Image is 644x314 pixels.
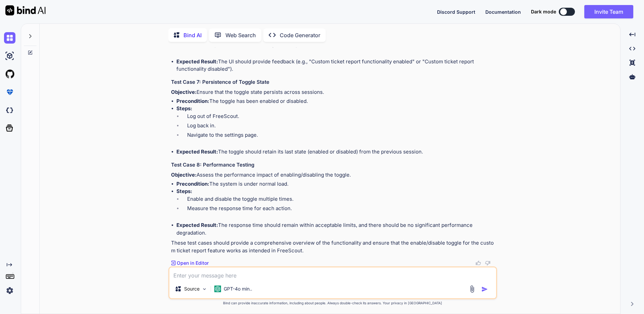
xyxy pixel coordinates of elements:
[182,122,496,131] li: Log back in.
[5,5,46,15] img: Bind AI
[4,86,15,98] img: premium
[468,285,476,293] img: attachment
[171,78,496,86] h3: Test Case 7: Persistence of Toggle State
[176,222,218,228] strong: Expected Result:
[202,286,207,292] img: Pick Models
[171,171,496,179] p: Assess the performance impact of enabling/disabling the toggle.
[224,286,252,292] p: GPT-4o min..
[176,148,218,155] strong: Expected Result:
[182,195,496,205] li: Enable and disable the toggle multiple times.
[171,89,197,95] strong: Objective:
[476,260,481,266] img: like
[171,172,197,178] strong: Objective:
[4,68,15,80] img: githubLight
[176,188,192,194] strong: Steps:
[171,88,496,96] p: Ensure that the toggle state persists across sessions.
[466,260,472,266] img: copy
[176,222,496,237] li: The response time should remain within acceptable limits, and there should be no significant perf...
[584,5,633,18] button: Invite Team
[437,8,475,15] button: Discord Support
[182,205,496,214] li: Measure the response time for each action.
[225,31,256,39] p: Web Search
[214,286,221,292] img: GPT-4o mini
[171,239,496,254] p: These test cases should provide a comprehensive overview of the functionality and ensure that the...
[182,113,496,122] li: Log out of FreeScout.
[176,98,496,105] li: The toggle has been enabled or disabled.
[4,50,15,62] img: ai-studio
[437,9,475,15] span: Discord Support
[168,301,497,306] p: Bind can provide inaccurate information, including about people. Always double-check its answers....
[485,9,521,15] span: Documentation
[4,105,15,116] img: darkCloudIdeIcon
[176,58,218,65] strong: Expected Result:
[176,98,209,104] strong: Precondition:
[280,31,320,39] p: Code Generator
[531,8,556,15] span: Dark mode
[485,8,521,15] button: Documentation
[184,286,200,292] p: Source
[4,32,15,44] img: chat
[176,58,496,73] li: The UI should provide feedback (e.g., "Custom ticket report functionality enabled" or "Custom tic...
[182,131,496,141] li: Navigate to the settings page.
[176,181,209,187] strong: Precondition:
[4,285,15,296] img: settings
[171,161,496,169] h3: Test Case 8: Performance Testing
[485,260,490,266] img: dislike
[176,148,496,156] li: The toggle should retain its last state (enabled or disabled) from the previous session.
[183,31,202,39] p: Bind AI
[176,180,496,188] li: The system is under normal load.
[481,286,488,293] img: icon
[177,260,209,266] p: Open in Editor
[176,105,192,112] strong: Steps:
